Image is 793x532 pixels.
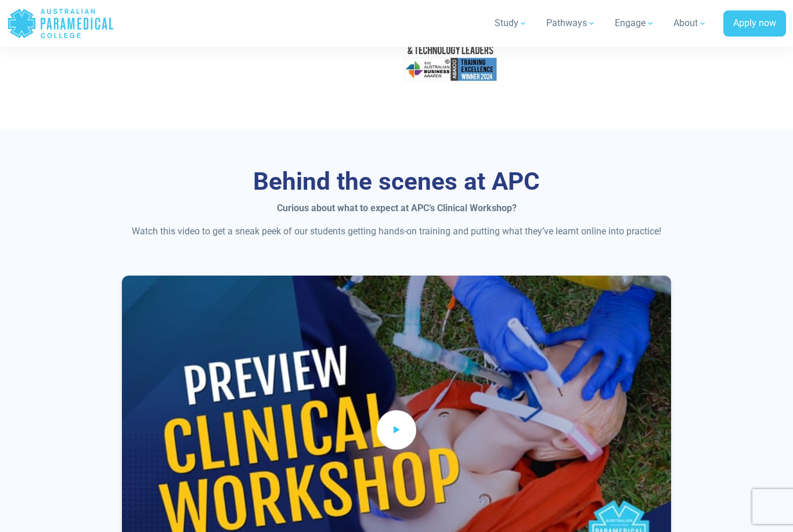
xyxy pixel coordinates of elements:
[7,5,114,42] a: Australian Paramedical College
[277,202,517,213] strong: Curious about what to expect at APC’s Clinical Workshop?
[608,7,662,39] a: Engage
[539,7,603,39] a: Pathways
[666,7,714,39] a: About
[488,7,535,39] a: Study
[723,10,786,37] a: Apply now
[66,167,728,197] h3: Behind the scenes at APC
[66,225,728,238] p: Watch this video to get a sneak peek of our students getting hands-on training and putting what t...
